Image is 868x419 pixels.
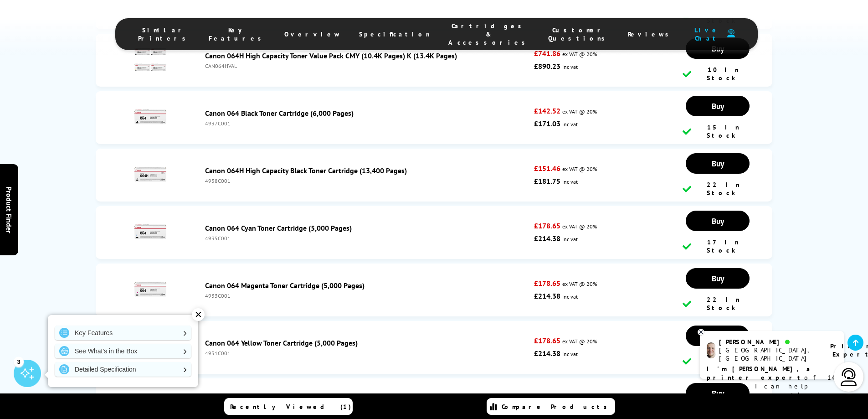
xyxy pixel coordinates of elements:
[138,26,190,42] span: Similar Printers
[628,30,673,38] span: Reviews
[55,326,191,340] a: Key Features
[683,123,753,140] div: 15 In Stock
[683,295,753,312] div: 22 In Stock
[487,398,615,415] a: Compare Products
[534,234,560,243] strong: £214.38
[224,398,353,415] a: Recently Viewed (1)
[205,51,457,60] a: Canon 064H High Capacity Toner Value Pack CMY (10.4K Pages) K (13.4K Pages)
[712,216,724,226] span: Buy
[707,342,715,358] img: ashley-livechat.png
[683,181,753,197] div: 22 In Stock
[562,63,578,70] span: inc vat
[534,164,560,173] strong: £151.46
[209,26,266,42] span: Key Features
[692,26,723,42] span: Live Chat
[727,29,735,38] img: user-headset-duotone.svg
[192,308,205,321] div: ✕
[205,177,530,184] div: 4938C001
[562,121,578,128] span: inc vat
[359,30,430,38] span: Specification
[448,22,530,47] span: Cartridges & Accessories
[534,176,560,186] strong: £181.75
[284,30,341,38] span: Overview
[562,178,578,185] span: inc vat
[55,362,191,377] a: Detailed Specification
[534,291,560,300] strong: £214.38
[134,273,166,305] img: Canon 064 Magenta Toner Cartridge (5,000 Pages)
[205,292,530,299] div: 4933C001
[534,62,560,71] strong: £890.23
[562,108,597,115] span: ex VAT @ 20%
[534,279,560,288] strong: £178.65
[562,293,578,300] span: inc vat
[562,236,578,243] span: inc vat
[707,365,837,408] p: of 14 years! I can help you choose the right product
[712,101,724,111] span: Buy
[205,235,530,242] div: 4935C001
[134,43,166,75] img: Canon 064H High Capacity Toner Value Pack CMY (10.4K Pages) K (13.4K Pages)
[205,223,352,233] a: Canon 064 Cyan Toner Cartridge (5,000 Pages)
[205,62,530,69] div: CAN064HVAL
[562,338,597,345] span: ex VAT @ 20%
[205,350,530,357] div: 4931C001
[502,403,612,411] span: Compare Products
[534,221,560,230] strong: £178.65
[205,338,358,347] a: Canon 064 Yellow Toner Cartridge (5,000 Pages)
[205,281,365,290] a: Canon 064 Magenta Toner Cartridge (5,000 Pages)
[840,368,858,386] img: user-headset-light.svg
[562,166,597,172] span: ex VAT @ 20%
[205,109,354,118] a: Canon 064 Black Toner Cartridge (6,000 Pages)
[55,344,191,358] a: See What's in the Box
[707,365,813,382] b: I'm [PERSON_NAME], a printer expert
[534,349,560,358] strong: £214.38
[134,101,166,133] img: Canon 064 Black Toner Cartridge (6,000 Pages)
[712,273,724,284] span: Buy
[719,346,819,362] div: [GEOGRAPHIC_DATA], [GEOGRAPHIC_DATA]
[712,158,724,169] span: Buy
[562,351,578,357] span: inc vat
[5,186,14,233] span: Product Finder
[683,66,753,82] div: 10 In Stock
[134,216,166,248] img: Canon 064 Cyan Toner Cartridge (5,000 Pages)
[534,106,560,115] strong: £142.52
[683,238,753,254] div: 17 In Stock
[14,357,24,367] div: 3
[534,336,560,345] strong: £178.65
[534,119,560,128] strong: £171.03
[548,26,610,42] span: Customer Questions
[230,403,351,411] span: Recently Viewed (1)
[205,166,407,175] a: Canon 064H High Capacity Black Toner Cartridge (13,400 Pages)
[562,223,597,230] span: ex VAT @ 20%
[134,158,166,190] img: Canon 064H High Capacity Black Toner Cartridge (13,400 Pages)
[205,120,530,127] div: 4937C001
[683,353,753,369] div: 16 In Stock
[562,280,597,287] span: ex VAT @ 20%
[719,338,819,346] div: [PERSON_NAME]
